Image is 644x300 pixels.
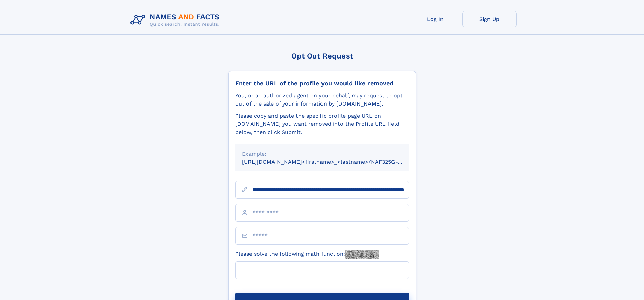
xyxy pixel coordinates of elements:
[228,52,416,60] div: Opt Out Request
[235,92,409,108] div: You, or an authorized agent on your behalf, may request to opt-out of the sale of your informatio...
[235,250,379,259] label: Please solve the following math function:
[235,79,409,87] div: Enter the URL of the profile you would like removed
[242,150,402,158] div: Example:
[242,159,422,165] small: [URL][DOMAIN_NAME]<firstname>_<lastname>/NAF325G-xxxxxxxx
[462,11,517,27] a: Sign Up
[128,11,225,29] img: Logo Names and Facts
[235,112,409,136] div: Please copy and paste the specific profile page URL on [DOMAIN_NAME] you want removed into the Pr...
[408,11,462,27] a: Log In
